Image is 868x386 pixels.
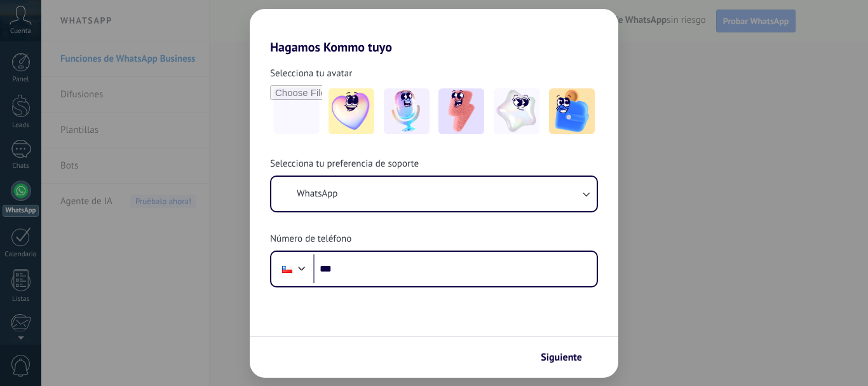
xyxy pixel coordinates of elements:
span: Selecciona tu preferencia de soporte [270,158,419,170]
img: -1.jpeg [329,88,374,134]
span: Selecciona tu avatar [270,67,352,80]
img: -2.jpeg [384,88,430,134]
span: Siguiente [541,353,582,362]
button: Siguiente [535,347,599,368]
img: -3.jpeg [438,88,484,134]
span: Número de teléfono [270,233,351,245]
button: WhatsApp [271,177,597,211]
div: Chile: + 56 [275,256,299,282]
span: WhatsApp [297,188,337,200]
img: -4.jpeg [494,88,539,134]
img: -5.jpeg [549,88,595,134]
h2: Hagamos Kommo tuyo [250,9,618,55]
